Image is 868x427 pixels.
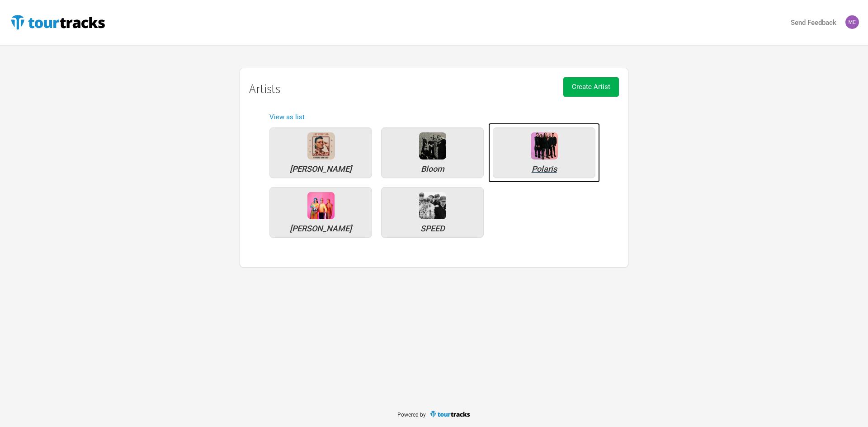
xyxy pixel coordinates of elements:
[531,132,558,160] div: Polaris
[377,183,488,242] a: SPEED
[386,165,479,173] div: Bloom
[377,123,488,183] a: Bloom
[791,19,836,27] strong: Send Feedback
[274,165,367,173] div: Amy Sheppard
[269,113,305,121] a: View as list
[307,192,335,219] div: Sheppard
[265,183,377,242] a: [PERSON_NAME]
[419,192,446,219] div: SPEED
[265,123,377,183] a: [PERSON_NAME]
[249,82,619,96] h1: Artists
[307,132,335,160] img: 2b39a315-fb77-4f59-adef-a2d3238b2620-maxresdefault.jpg.png
[419,192,446,219] img: 519fa42f-cec0-4062-b507-1eb276d7e57e-Speed-May-2024-promo.jpg.png
[419,132,446,160] div: Bloom
[845,15,859,29] img: Melanie
[386,225,479,233] div: SPEED
[531,132,558,160] img: aebf6a98-1036-4e62-acf6-a46ff7d4b717-Rush-9.png.png
[307,132,335,160] div: Amy Sheppard
[429,410,471,418] img: TourTracks
[572,83,610,91] span: Create Artist
[498,165,590,173] div: Polaris
[9,13,107,31] img: TourTracks
[488,123,600,183] a: Polaris
[307,192,335,219] img: f143177e-8841-40ef-82e1-247ed699686b-75224652_2456180364471756_2626705838210809856_o.jpg.png
[419,132,446,160] img: 46a19c3e-82a5-49cb-987e-9d577367ea73-bloom.jpg.png
[274,225,367,233] div: Sheppard
[397,412,426,418] span: Powered by
[563,77,619,97] button: Create Artist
